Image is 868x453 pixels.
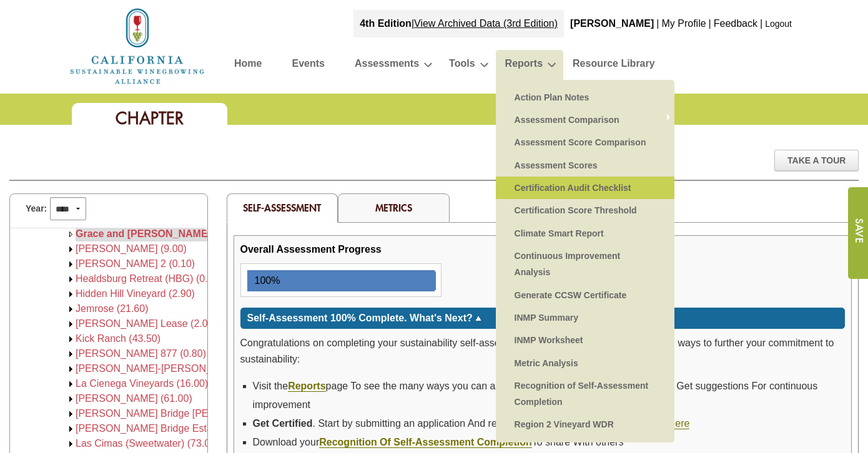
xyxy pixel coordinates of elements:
[240,242,382,257] div: Overall Assessment Progress
[570,18,654,29] b: [PERSON_NAME]
[66,290,76,299] img: Expand <span class='AgFacilityColorRed'>Hidden Hill Vineyard (2.90)</span>
[249,271,280,290] div: 100%
[66,275,76,284] img: Expand <span class='AgFacilityColorRed'>Healdsburg Retreat (HBG) (0.60)</span>
[253,414,846,433] li: . Start by submitting an application And reviewing the Step-by-[PERSON_NAME]
[66,349,76,359] img: Expand <span class='AgFacilityColorRed'>KL Barr 877 (0.80)</span>
[475,316,481,321] img: sort_arrow_up.gif
[508,109,662,131] a: Assessment Comparison
[655,10,660,37] div: |
[66,319,76,329] img: Expand <span class='AgFacilityColorRed'>Keegan Lease (2.00)</span>
[414,18,558,29] a: View Archived Data (3rd Edition)
[76,243,187,254] a: [PERSON_NAME] (9.00)
[66,334,76,344] img: Expand <span class='AgFacilityColorRed'>Kick Ranch (43.50)</span>
[508,374,662,414] a: Recognition of Self-Assessment Completion
[353,10,564,37] div: |
[708,10,713,37] div: |
[76,303,149,314] a: Jemrose (21.60)
[66,245,76,254] img: Expand <span class='AgFacilityColorRed'>Grindstaff (9.00)</span>
[508,86,662,109] a: Action Plan Notes
[66,304,76,314] img: Expand <span class='AgFacilityColorRed'>Jemrose (21.60)</span>
[76,348,206,359] a: [PERSON_NAME] 877 (0.80)
[116,107,184,129] span: Chapter
[76,393,192,404] a: [PERSON_NAME] (61.00)
[288,381,325,392] a: Reports
[669,418,689,429] a: here
[360,18,412,29] strong: 4th Edition
[69,6,206,86] img: logo_cswa2x.png
[508,306,662,329] a: INMP Summary
[76,273,222,284] a: Healdsburg Retreat (HBG) (0.60)
[66,260,76,269] img: Expand <span class='AgFacilityColorRed'>Grindstaff 2 (0.10)</span>
[76,423,249,434] a: [PERSON_NAME] Bridge Estate (3.34)
[66,439,76,449] img: Expand <span class='AgFacilityColorRed'>Las Cimas (Sweetwater) (73.00)</span>
[508,284,662,306] a: Generate CCSW Certificate
[508,352,662,374] a: Metric Analysis
[508,329,662,351] a: INMP Worksheet
[66,364,76,374] img: Expand <span class='AgFacilityColorRed'>Kunde-Jeff (63.50)</span>
[76,288,195,299] a: Hidden Hill Vineyard (2.90)
[665,114,671,126] span: »
[508,222,662,245] a: Climate Smart Report
[661,18,706,29] a: My Profile
[375,201,412,214] a: Metrics
[76,378,208,389] a: La Cienega Vineyards (16.00)
[234,55,262,77] a: Home
[76,408,308,419] a: [PERSON_NAME] Bridge [PERSON_NAME] (37.50)
[247,313,473,323] span: Self-Assessment 100% Complete. What's Next?
[765,19,792,29] a: Logout
[449,55,475,77] a: Tools
[355,55,419,77] a: Assessments
[714,18,757,29] a: Feedback
[69,40,206,51] a: Home
[759,10,764,37] div: |
[508,154,662,177] a: Assessment Scores
[240,308,846,329] div: Click for more or less content
[243,201,321,214] span: Self-Assessment
[774,150,859,171] div: Take A Tour
[253,418,313,429] strong: Get Certified
[76,318,217,329] a: [PERSON_NAME] Lease (2.00)
[66,394,76,404] img: Expand <span class='AgFacilityColorRed'>Lafranchi (61.00)</span>
[508,413,662,436] a: Region 2 Vineyard WDR
[319,437,531,448] a: Recognition Of Self-Assessment Completion
[26,202,47,215] span: Year:
[76,438,219,449] a: Las Cimas (Sweetwater) (73.00)
[508,177,662,199] a: Certification Audit Checklist
[66,424,76,434] img: Expand <span class='AgFacilityColorRed'>Lambert Bridge Estate (3.34)</span>
[76,258,195,269] a: [PERSON_NAME] 2 (0.10)
[847,187,868,279] input: Submit
[253,377,846,414] li: Visit the page To see the many ways you can analyze your self-assessment results And Get suggesti...
[76,333,160,344] a: Kick Ranch (43.50)
[319,437,531,447] strong: Recognition Of Self-Assessment Completion
[505,55,543,77] a: Reports
[76,363,278,374] a: [PERSON_NAME]-[PERSON_NAME] (63.50)
[253,433,846,452] li: Download your To share With others
[508,199,662,222] a: Certification Score Threshold
[508,245,662,284] a: Continuous Improvement Analysis
[508,131,662,153] a: Assessment Score Comparison
[573,55,655,77] a: Resource Library
[292,55,324,77] a: Events
[240,335,846,367] p: Congratulations on completing your sustainability self-assessment. There are several ways to furt...
[66,409,76,419] img: Expand <span class='AgFacilityColorRed'>Lambert Bridge Chambers (37.50)</span>
[66,379,76,389] img: Expand <span class='AgFacilityColorRed'>La Cienega Vineyards (16.00)</span>
[76,228,245,239] a: Grace and [PERSON_NAME] (30.84)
